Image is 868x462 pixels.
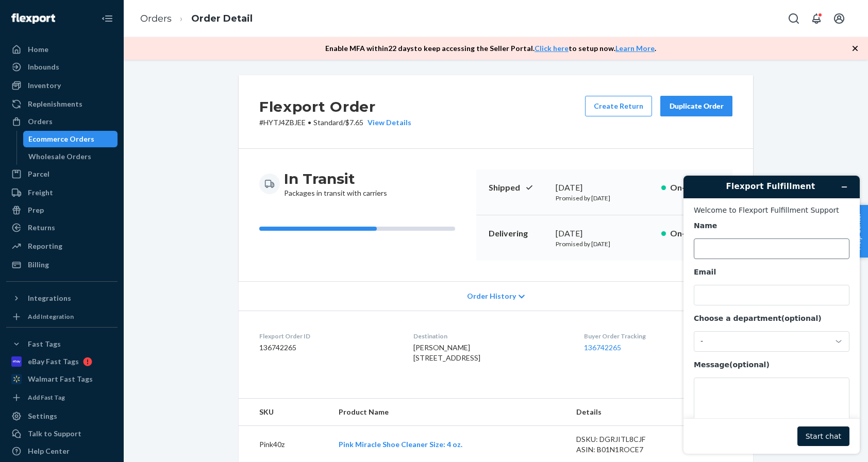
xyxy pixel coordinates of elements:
[6,425,118,442] button: Talk to Support
[28,44,48,55] div: Home
[23,131,118,147] a: Ecommerce Orders
[28,356,79,367] div: eBay Fast Tags
[6,219,118,236] a: Returns
[259,117,411,128] p: # HYTJ4ZBJEE / $7.65
[259,332,397,340] dt: Flexport Order ID
[6,59,118,75] a: Inbounds
[556,228,653,239] div: [DATE]
[568,399,681,426] th: Details
[28,429,81,439] div: Talk to Support
[28,339,61,349] div: Fast Tags
[23,148,118,165] a: Wholesale Orders
[6,41,118,58] a: Home
[28,80,61,91] div: Inventory
[670,182,720,194] p: On-Time
[239,399,330,426] th: SKU
[6,238,118,254] a: Reporting
[6,77,118,94] a: Inventory
[6,290,118,306] button: Integrations
[28,62,59,72] div: Inbounds
[6,336,118,352] button: Fast Tags
[556,194,653,202] p: Promised by [DATE]
[28,169,49,179] div: Parcel
[670,228,720,239] p: On-Time
[413,332,567,340] dt: Destination
[28,446,70,456] div: Help Center
[325,43,656,54] p: Enable MFA within 22 days to keep accessing the Seller Portal. to setup now. .
[28,151,91,162] div: Wholesale Orders
[11,13,55,24] img: Flexport logo
[6,256,118,273] a: Billing
[806,8,827,29] button: Open notifications
[284,169,387,198] div: Packages in transit with carriers
[28,312,74,321] div: Add Integration
[669,101,724,111] div: Duplicate Order
[556,182,653,194] div: [DATE]
[28,293,71,303] div: Integrations
[28,116,53,127] div: Orders
[576,434,673,444] div: DSKU: DGRJITL8CJF
[313,118,343,127] span: Standard
[6,113,118,130] a: Orders
[24,7,45,16] span: Chat
[339,440,462,449] a: Pink Miracle Shoe Cleaner Size: 4 oz.
[535,44,569,53] a: Click here
[140,13,172,24] a: Orders
[191,13,253,24] a: Order Detail
[6,391,118,404] a: Add Fast Tag
[6,408,118,424] a: Settings
[259,343,397,353] dd: 136742265
[28,374,93,384] div: Walmart Fast Tags
[660,96,732,116] button: Duplicate Order
[576,444,673,455] div: ASIN: B01N1ROCE7
[28,241,62,251] div: Reporting
[259,96,411,117] h2: Flexport Order
[467,291,516,301] span: Order History
[6,202,118,218] a: Prep
[28,134,94,144] div: Ecommerce Orders
[28,260,49,270] div: Billing
[556,239,653,248] p: Promised by [DATE]
[829,8,849,29] button: Open account menu
[28,393,65,402] div: Add Fast Tag
[675,167,868,462] iframe: Find more information here
[6,443,118,459] a: Help Center
[28,223,55,233] div: Returns
[6,353,118,370] a: eBay Fast Tags
[6,96,118,112] a: Replenishments
[783,8,804,29] button: Open Search Box
[97,8,118,29] button: Close Navigation
[584,332,732,340] dt: Buyer Order Tracking
[6,371,118,387] a: Walmart Fast Tags
[28,187,53,198] div: Freight
[28,411,57,421] div: Settings
[28,205,44,215] div: Prep
[308,118,311,127] span: •
[330,399,568,426] th: Product Name
[413,343,480,362] span: [PERSON_NAME] [STREET_ADDRESS]
[284,169,387,188] h3: In Transit
[615,44,655,53] a: Learn More
[6,184,118,201] a: Freight
[363,117,411,128] button: View Details
[132,4,261,34] ol: breadcrumbs
[584,343,621,352] a: 136742265
[489,228,547,239] p: Delivering
[6,311,118,323] a: Add Integration
[28,99,82,109] div: Replenishments
[585,96,652,116] button: Create Return
[6,166,118,182] a: Parcel
[489,182,547,194] p: Shipped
